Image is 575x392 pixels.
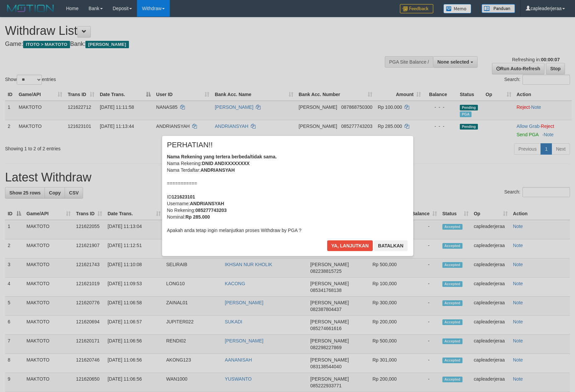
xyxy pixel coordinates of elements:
b: ANDRIANSYAH [201,167,235,173]
b: Nama Rekening yang tertera berbeda/tidak sama. [167,154,277,159]
span: PERHATIAN!! [167,142,213,148]
b: 085277743203 [195,208,226,213]
button: Ya, lanjutkan [327,240,373,251]
b: 121623101 [172,194,195,200]
b: Rp 285.000 [186,214,210,220]
b: ANDRIANSYAH [190,201,224,206]
div: Nama Rekening: Nama Terdaftar: =========== ID Username: No Rekening: Nominal: Apakah anda tetap i... [167,153,408,234]
button: Batalkan [374,240,408,251]
b: DNID ANDXXXXXXXX [202,161,250,166]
